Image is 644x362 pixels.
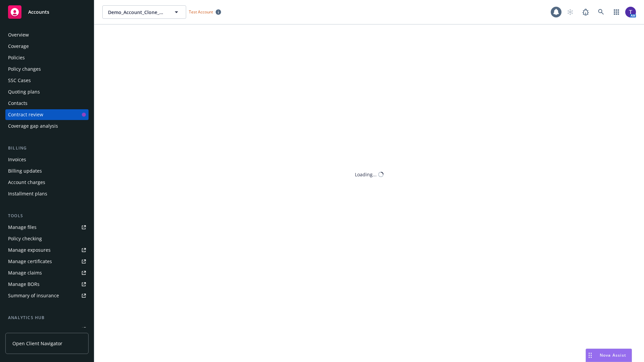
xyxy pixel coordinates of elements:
a: SSC Cases [5,75,89,86]
div: Contacts [8,98,28,109]
div: Coverage gap analysis [8,121,58,131]
div: Account charges [8,177,45,188]
div: Manage exposures [8,245,51,255]
a: Manage BORs [5,279,89,290]
a: Policy changes [5,64,89,74]
a: Manage certificates [5,256,89,267]
div: Manage files [8,222,37,233]
div: Policy checking [8,233,42,244]
div: Contract review [8,109,43,120]
a: Loss summary generator [5,324,89,335]
div: Manage certificates [8,256,52,267]
a: Overview [5,29,89,40]
div: Overview [8,29,29,40]
a: Contacts [5,98,89,109]
div: Tools [5,213,89,219]
div: Invoices [8,154,26,165]
a: Coverage [5,41,89,52]
img: photo [625,7,636,17]
span: Open Client Navigator [12,340,62,347]
a: Manage claims [5,267,89,278]
div: Drag to move [586,349,594,362]
a: Policies [5,52,89,63]
div: Analytics hub [5,314,89,321]
div: Manage BORs [8,279,40,290]
button: Nova Assist [586,349,632,362]
div: Loss summary generator [8,324,64,335]
a: Switch app [610,5,623,19]
span: Nova Assist [600,352,626,358]
div: Summary of insurance [8,290,59,301]
a: Manage exposures [5,245,89,255]
a: Billing updates [5,166,89,176]
a: Accounts [5,3,89,21]
a: Quoting plans [5,86,89,97]
a: Installment plans [5,188,89,199]
span: Accounts [28,9,49,15]
a: Coverage gap analysis [5,121,89,131]
a: Invoices [5,154,89,165]
a: Start snowing [563,5,577,19]
div: Policies [8,52,25,63]
button: Demo_Account_Clone_QA_CR_Tests_Demo [102,5,186,19]
div: Installment plans [8,188,47,199]
a: Report a Bug [579,5,592,19]
div: Coverage [8,41,29,52]
span: Test Account [186,8,224,15]
span: Test Account [189,9,213,15]
a: Account charges [5,177,89,188]
a: Manage files [5,222,89,233]
a: Summary of insurance [5,290,89,301]
span: Demo_Account_Clone_QA_CR_Tests_Demo [108,9,166,16]
div: SSC Cases [8,75,31,86]
a: Contract review [5,109,89,120]
a: Policy checking [5,233,89,244]
div: Loading... [355,171,377,178]
div: Billing updates [8,166,42,176]
a: Search [594,5,608,19]
div: Billing [5,145,89,152]
div: Policy changes [8,64,41,74]
div: Manage claims [8,267,42,278]
div: Quoting plans [8,86,40,97]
